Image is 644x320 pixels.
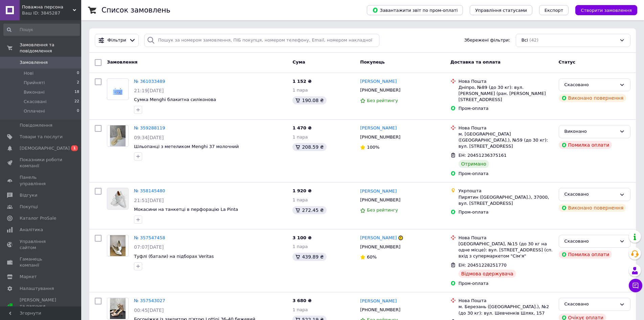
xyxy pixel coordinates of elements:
span: 1 пара [292,88,308,93]
a: Фото товару [107,188,129,210]
span: 21:51[DATE] [134,198,164,203]
div: Пром-оплата [459,105,553,112]
span: 0 [77,70,79,76]
a: № 357547458 [134,235,165,240]
div: Нова Пошта [459,235,553,241]
div: 439.89 ₴ [292,253,326,261]
span: Поважна персона [22,4,73,10]
div: [PHONE_NUMBER] [359,305,402,314]
div: м. Березань ([GEOGRAPHIC_DATA].), №2 (до 30 кг): вул. Шевченків Шлях, 157 [459,304,553,316]
span: Збережені фільтри: [464,37,510,44]
div: [PHONE_NUMBER] [359,133,402,142]
a: [PERSON_NAME] [360,78,397,85]
span: Замовлення [20,59,48,66]
span: 21:19[DATE] [134,88,164,93]
span: Маркет [20,274,37,280]
div: Нова Пошта [459,78,553,84]
a: Фото товару [107,125,129,147]
span: Управління сайтом [20,239,63,251]
button: Створити замовлення [575,5,637,15]
a: № 359288119 [134,125,165,130]
span: 22 [74,99,79,105]
span: Фільтри [108,37,126,44]
a: [PERSON_NAME] [360,235,397,241]
input: Пошук [3,24,80,36]
div: 272.45 ₴ [292,206,326,214]
a: Сумка Menghi блакитна силіконова [134,97,216,102]
div: Дніпро, №89 (до 30 кг): вул. [PERSON_NAME] (ран. [PERSON_NAME][STREET_ADDRESS] [459,84,553,103]
span: Без рейтингу [367,98,398,103]
a: Фото товару [107,78,129,100]
div: Скасовано [564,238,617,245]
div: Скасовано [564,191,617,198]
span: 1 пара [292,244,308,249]
span: 00:45[DATE] [134,307,164,313]
span: Cума [292,59,305,65]
span: Статус [559,59,576,65]
span: ЕН: 20451236375161 [459,153,507,158]
div: Виконано повернення [559,94,626,102]
span: Всі [521,37,528,44]
span: 1 [71,145,78,151]
span: Панель управління [20,174,63,187]
div: Скасовано [564,81,617,89]
span: 0 [77,108,79,114]
div: Пром-оплата [459,280,553,287]
img: Фото товару [110,125,126,146]
button: Завантажити звіт по пром-оплаті [367,5,463,15]
div: 190.08 ₴ [292,96,326,104]
span: Аналітика [20,227,43,233]
div: Пром-оплата [459,171,553,177]
div: [GEOGRAPHIC_DATA], №15 (до 30 кг на одне місце): вул. [STREET_ADDRESS] (сп. вхід з супермаркетом ... [459,241,553,260]
span: Покупці [20,204,38,210]
a: [PERSON_NAME] [360,298,397,304]
span: 1 пара [292,197,308,202]
span: [PERSON_NAME] та рахунки [20,297,63,316]
span: Завантажити звіт по пром-оплаті [372,7,458,13]
div: Пром-оплата [459,209,553,215]
div: [PHONE_NUMBER] [359,196,402,204]
a: № 361033489 [134,79,165,84]
span: Скасовані [24,99,47,105]
a: [PERSON_NAME] [360,188,397,195]
div: Укрпошта [459,188,553,194]
a: Фото товару [107,298,129,319]
span: Управління статусами [475,8,527,13]
h1: Список замовлень [102,6,170,14]
span: 18 [74,89,79,95]
span: Гаманець компанії [20,256,63,268]
div: Ваш ID: 3845287 [22,10,81,16]
span: 100% [367,145,379,150]
div: Виконано повернення [559,204,626,212]
span: Мокасини на танкетці в перфорацію La Pinta [134,207,238,212]
span: Оплачені [24,108,45,114]
span: 1 пара [292,134,308,140]
span: Прийняті [24,80,45,86]
span: 07:07[DATE] [134,244,164,250]
div: [PHONE_NUMBER] [359,243,402,251]
span: Замовлення [107,59,137,65]
span: Товари та послуги [20,134,63,140]
a: Створити замовлення [569,7,637,13]
div: Помилка оплати [559,250,612,259]
div: Відмова одержувача [459,270,516,278]
a: Туфлі (батали) на підборах Veritas [134,254,214,259]
button: Чат з покупцем [629,279,642,292]
span: Налаштування [20,286,54,292]
div: Помилка оплати [559,141,612,149]
div: 208.59 ₴ [292,143,326,151]
span: Каталог ProSale [20,215,56,221]
a: № 358145480 [134,188,165,193]
div: Отримано [459,160,489,168]
span: 1 152 ₴ [292,79,311,84]
span: Виконані [24,89,45,95]
div: Нова Пошта [459,125,553,131]
a: [PERSON_NAME] [360,125,397,131]
img: Фото товару [110,235,126,256]
span: Без рейтингу [367,207,398,213]
span: 2 [77,80,79,86]
span: Експорт [545,8,563,13]
img: Фото товару [107,188,128,209]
